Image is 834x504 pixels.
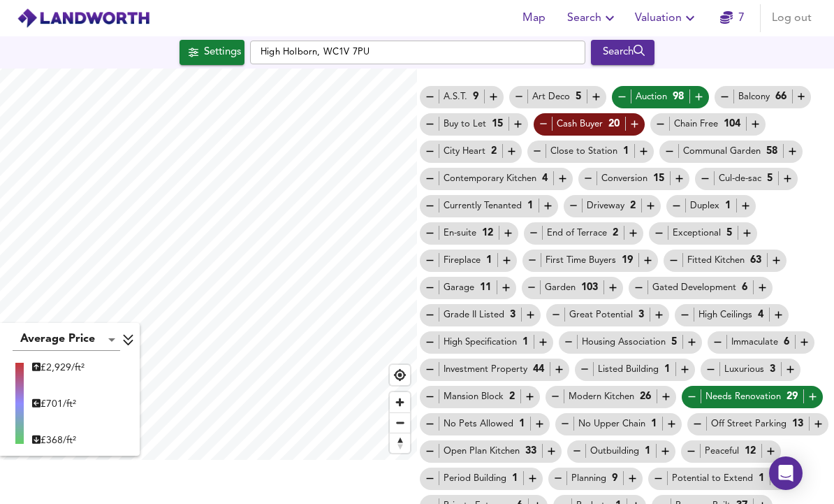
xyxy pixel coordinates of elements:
span: Valuation [635,8,698,28]
span: Reset bearing to north [390,433,410,453]
button: Zoom in [390,392,410,412]
div: Search [594,43,651,62]
button: Settings [180,40,244,65]
span: Log out [772,8,812,28]
button: Map [511,4,556,32]
div: £ 368/ft² [32,433,85,447]
div: Average Price [13,329,120,351]
button: Reset bearing to north [390,433,410,453]
div: Click to configure Search Settings [180,40,244,65]
a: 7 [720,8,745,28]
div: £ 701/ft² [32,397,85,411]
button: Find my location [390,365,410,385]
input: Enter a location... [250,41,585,64]
img: logo [17,8,150,29]
span: Zoom out [390,413,410,433]
button: Zoom out [390,412,410,433]
div: Settings [204,43,241,62]
button: Valuation [629,4,704,32]
div: £ 2,929/ft² [32,361,85,375]
button: 7 [710,4,754,32]
button: Log out [766,4,817,32]
span: Search [567,8,618,28]
button: Search [562,4,624,32]
button: Search [591,40,654,65]
span: Map [517,8,550,28]
div: Run Your Search [591,40,654,65]
div: Open Intercom Messenger [769,456,803,490]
